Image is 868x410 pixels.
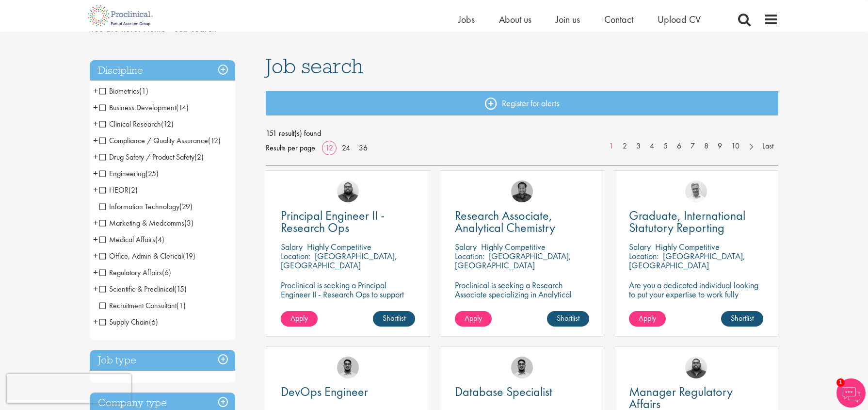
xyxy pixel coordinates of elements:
span: Biometrics [99,86,139,96]
span: Clinical Research [99,119,161,129]
a: Upload CV [658,13,701,26]
span: Location: [281,250,310,262]
span: Compliance / Quality Assurance [99,135,208,146]
p: [GEOGRAPHIC_DATA], [GEOGRAPHIC_DATA] [455,250,571,271]
a: Principal Engineer II - Research Ops [281,210,415,234]
img: Mike Raletz [511,180,533,202]
a: Apply [281,311,318,327]
span: Medical Affairs [99,234,155,245]
span: Location: [455,250,484,262]
span: Marketing & Medcomms [99,218,193,228]
img: Ashley Bennett [337,180,359,202]
span: (15) [174,284,187,294]
span: HEOR [99,185,129,195]
a: Research Associate, Analytical Chemistry [455,210,589,234]
a: 8 [699,141,713,152]
img: Timothy Deschamps [511,357,533,378]
span: DevOps Engineer [281,383,368,400]
a: 4 [645,141,659,152]
a: Join us [556,13,580,26]
span: Drug Safety / Product Safety [99,152,204,162]
span: Information Technology [99,201,179,212]
a: DevOps Engineer [281,386,415,398]
span: Apply [465,313,482,323]
span: Salary [629,241,651,252]
span: Apply [290,313,308,323]
h3: Job type [90,350,235,371]
span: + [93,100,98,115]
span: + [93,265,98,279]
span: (1) [139,86,148,96]
a: 12 [322,143,337,153]
span: Biometrics [99,86,148,96]
span: Research Associate, Analytical Chemistry [455,207,555,236]
a: 24 [338,143,354,153]
a: Shortlist [721,311,763,327]
a: 1 [604,141,618,152]
span: Engineering [99,168,145,179]
span: + [93,215,98,230]
span: (6) [162,267,171,278]
a: Contact [604,13,633,26]
span: (12) [208,135,221,146]
span: (25) [145,168,159,179]
p: Proclinical is seeking a Principal Engineer II - Research Ops to support external engineering pro... [281,280,415,327]
span: (1) [177,300,186,311]
span: Engineering [99,168,159,179]
span: + [93,149,98,164]
span: + [93,166,98,180]
a: 5 [659,141,673,152]
span: (4) [155,234,164,245]
span: Jobs [458,13,475,26]
span: Supply Chain [99,317,149,327]
a: Shortlist [547,311,589,327]
a: Ashley Bennett [685,357,707,378]
a: Apply [629,311,666,327]
span: Results per page [266,141,315,155]
p: Highly Competitive [655,241,720,252]
span: + [93,116,98,131]
span: Graduate, International Statutory Reporting [629,207,745,236]
span: + [93,83,98,98]
span: HEOR [99,185,138,195]
span: (2) [129,185,138,195]
p: Highly Competitive [481,241,546,252]
a: About us [499,13,531,26]
span: 151 result(s) found [266,126,779,141]
a: Register for alerts [266,91,779,115]
a: Database Specialist [455,386,589,398]
span: + [93,314,98,329]
span: Drug Safety / Product Safety [99,152,194,162]
span: (29) [179,201,193,212]
a: 2 [618,141,632,152]
img: Chatbot [836,378,866,408]
span: Recruitment Consultant [99,300,186,311]
span: Information Technology [99,201,193,212]
span: Location: [629,250,659,262]
span: + [93,232,98,246]
span: + [93,133,98,148]
a: 36 [355,143,371,153]
span: Business Development [99,102,176,113]
p: [GEOGRAPHIC_DATA], [GEOGRAPHIC_DATA] [629,250,745,271]
p: [GEOGRAPHIC_DATA], [GEOGRAPHIC_DATA] [281,250,397,271]
a: Last [757,141,778,152]
span: Recruitment Consultant [99,300,177,311]
span: + [93,182,98,197]
a: 7 [686,141,700,152]
a: 10 [726,141,744,152]
a: Graduate, International Statutory Reporting [629,210,763,234]
p: Are you a dedicated individual looking to put your expertise to work fully flexibly in a hybrid p... [629,280,763,308]
img: Timothy Deschamps [337,357,359,378]
span: (3) [184,218,193,228]
span: Scientific & Preclinical [99,284,174,294]
span: (6) [149,317,158,327]
a: Shortlist [373,311,415,327]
